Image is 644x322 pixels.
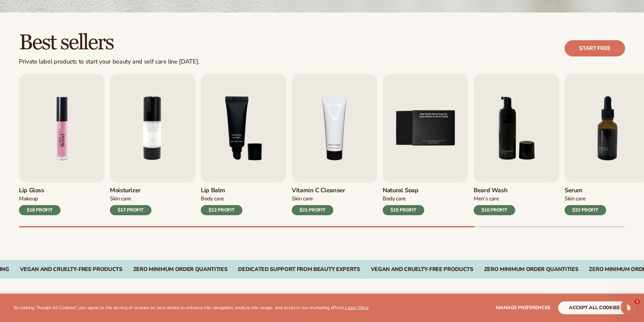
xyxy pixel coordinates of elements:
div: Zero Minimum Order QuantitieS [484,266,578,273]
div: ZERO MINIMUM ORDER QUANTITIES [133,266,228,273]
a: Learn More [345,304,368,311]
img: Shopify Image 5 [19,74,104,183]
div: DEDICATED SUPPORT FROM BEAUTY EXPERTS [238,266,360,273]
button: accept all cookies [558,301,630,314]
a: 1 / 9 [19,74,104,215]
div: $21 PROFIT [292,205,333,215]
div: $17 PROFIT [110,205,151,215]
div: Makeup [19,195,61,202]
a: 4 / 9 [292,74,377,215]
a: 5 / 9 [383,74,468,215]
div: $32 PROFIT [565,205,606,215]
a: 2 / 9 [110,74,195,215]
h3: Natural Soap [383,187,424,194]
div: Men’s Care [474,195,515,202]
a: 6 / 9 [474,74,559,215]
h3: Moisturizer [110,187,151,194]
a: Start free [565,40,625,56]
h2: Best sellers [19,31,199,54]
a: 3 / 9 [201,74,286,215]
div: Skin Care [110,195,151,202]
div: Private label products to start your beauty and self care line [DATE]. [19,58,199,66]
div: Vegan and Cruelty-Free Products [371,266,473,273]
div: Body Care [383,195,424,202]
div: $16 PROFIT [19,205,61,215]
div: Skin Care [292,195,345,202]
h3: Lip Balm [201,187,242,194]
button: Manage preferences [496,301,550,314]
h3: Vitamin C Cleanser [292,187,345,194]
h3: Beard Wash [474,187,515,194]
div: $12 PROFIT [201,205,242,215]
iframe: Intercom live chat [621,299,637,315]
div: $10 PROFIT [474,205,515,215]
div: Body Care [201,195,242,202]
div: Skin Care [565,195,606,202]
div: VEGAN AND CRUELTY-FREE PRODUCTS [20,266,122,273]
h3: Lip Gloss [19,187,61,194]
p: By clicking "Accept All Cookies", you agree to the storing of cookies on your device to enhance s... [14,305,368,311]
span: 1 [635,299,640,304]
h3: Serum [565,187,606,194]
span: Manage preferences [496,304,550,311]
div: $15 PROFIT [383,205,424,215]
